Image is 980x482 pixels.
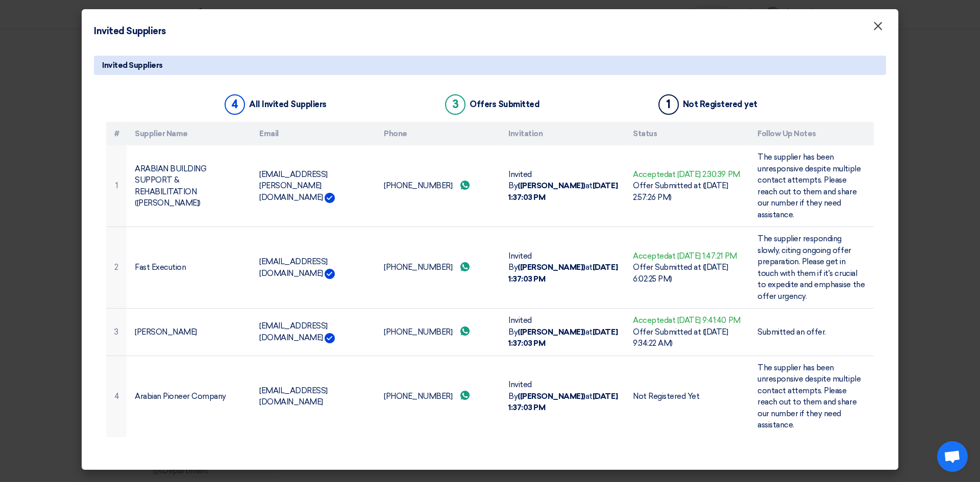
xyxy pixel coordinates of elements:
td: [PHONE_NUMBER] [376,356,500,437]
div: All Invited Suppliers [249,99,327,109]
div: Accepted [633,169,741,181]
span: Invited Suppliers [102,60,163,71]
span: Invited By at [508,170,618,202]
button: Close [865,16,891,37]
td: [EMAIL_ADDRESS][DOMAIN_NAME] [251,227,376,309]
span: Invited By at [508,380,618,412]
div: Accepted [633,250,741,262]
th: Invitation [500,122,625,146]
td: [EMAIL_ADDRESS][PERSON_NAME][DOMAIN_NAME] [251,145,376,227]
div: Open chat [937,441,968,472]
div: Offers Submitted [470,99,540,109]
div: Offer Submitted at ([DATE] 6:02:25 PM) [633,262,741,285]
td: 4 [106,356,127,437]
td: 3 [106,309,127,356]
td: Arabian Pioneer Company [127,356,251,437]
th: # [106,122,127,146]
h4: Invited Suppliers [94,24,166,38]
b: ([PERSON_NAME]) [518,327,585,337]
td: [EMAIL_ADDRESS][DOMAIN_NAME] [251,309,376,356]
span: at [DATE] 1:47:21 PM [668,251,737,261]
b: ([PERSON_NAME]) [518,392,585,401]
div: 3 [445,94,465,115]
b: [DATE] 1:37:03 PM [508,263,618,284]
div: Not Registered Yet [633,391,741,402]
div: 4 [225,94,245,115]
img: Verified Account [325,193,335,203]
td: [PHONE_NUMBER] [376,145,500,227]
th: Phone [376,122,500,146]
td: [PHONE_NUMBER] [376,309,500,356]
td: [EMAIL_ADDRESS][DOMAIN_NAME] [251,356,376,437]
div: Accepted [633,315,741,326]
th: Status [625,122,749,146]
th: Follow Up Notes [749,122,874,146]
td: 2 [106,227,127,309]
td: ARABIAN BUILDING SUPPORT & REHABILITATION ([PERSON_NAME]) [127,145,251,227]
td: [PERSON_NAME] [127,309,251,356]
td: 1 [106,145,127,227]
div: Offer Submitted at ([DATE] 9:34:22 AM) [633,326,741,349]
div: 1 [658,94,679,115]
span: Submitted an offer. [757,327,826,337]
th: Supplier Name [127,122,251,146]
b: ([PERSON_NAME]) [518,263,585,272]
span: Invited By at [508,316,618,348]
td: [PHONE_NUMBER] [376,227,500,309]
th: Email [251,122,376,146]
span: The supplier has been unresponsive despite multiple contact attempts. Please reach out to them an... [757,153,861,219]
div: Offer Submitted at ([DATE] 2:57:26 PM) [633,180,741,203]
td: Fast Execution [127,227,251,309]
span: at [DATE] 9:41:40 PM [668,316,740,325]
img: Verified Account [325,333,335,343]
span: × [873,18,883,39]
img: Verified Account [325,269,335,279]
span: at [DATE] 2:30:39 PM [668,170,740,179]
span: The supplier has been unresponsive despite multiple contact attempts. Please reach out to them an... [757,363,861,430]
b: ([PERSON_NAME]) [518,181,585,190]
b: [DATE] 1:37:03 PM [508,181,618,202]
span: Invited By at [508,251,618,284]
span: The supplier responding slowly, citing ongoing offer preparation. Please get in touch with them i... [757,234,865,301]
div: Not Registered yet [683,99,757,109]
